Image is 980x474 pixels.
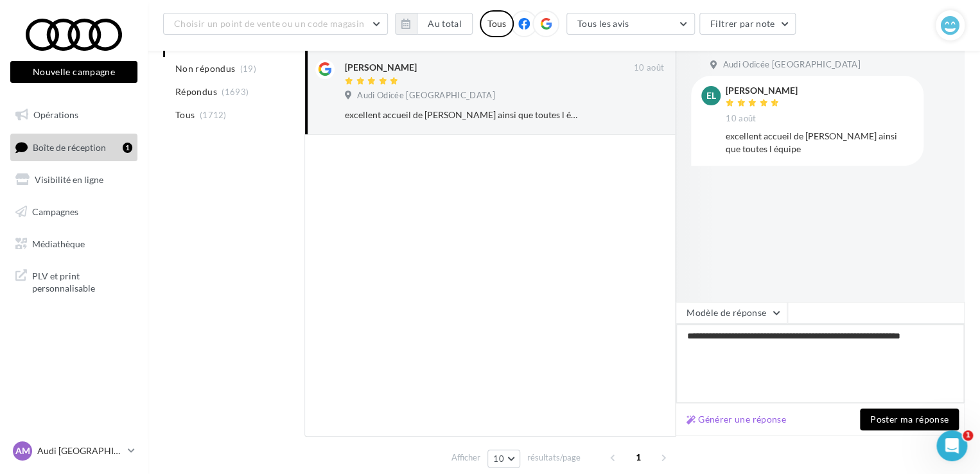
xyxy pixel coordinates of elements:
span: el [706,89,716,102]
span: 10 août [726,113,756,125]
span: 10 août [634,62,664,74]
span: 1 [628,447,649,468]
button: Poster ma réponse [860,408,959,430]
span: 1 [963,430,973,441]
span: Afficher [451,452,480,464]
a: Visibilité en ligne [8,166,140,193]
a: AM Audi [GEOGRAPHIC_DATA] [10,439,137,463]
div: excellent accueil de [PERSON_NAME] ainsi que toutes l équipe [726,130,913,155]
button: 10 [487,450,520,468]
a: PLV et print personnalisable [8,262,140,300]
span: Opérations [33,109,78,120]
button: Ignorer [622,106,664,124]
button: Filtrer par note [699,13,796,35]
button: Au total [395,13,473,35]
button: Générer une réponse [681,412,791,427]
iframe: Intercom live chat [936,430,967,461]
div: excellent accueil de [PERSON_NAME] ainsi que toutes l équipe [345,109,581,121]
button: Au total [417,13,473,35]
span: Audi Odicée [GEOGRAPHIC_DATA] [357,90,494,101]
div: [PERSON_NAME] [726,86,798,95]
span: 10 [493,453,504,464]
p: Audi [GEOGRAPHIC_DATA] [37,444,123,457]
span: Audi Odicée [GEOGRAPHIC_DATA] [722,59,860,71]
span: Tous [175,109,195,121]
button: Choisir un point de vente ou un code magasin [163,13,388,35]
span: (19) [240,64,256,74]
div: [PERSON_NAME] [345,61,417,74]
span: (1693) [222,87,249,97]
a: Médiathèque [8,231,140,258]
div: 1 [123,143,132,153]
a: Campagnes [8,198,140,225]
span: Choisir un point de vente ou un code magasin [174,18,364,29]
span: PLV et print personnalisable [32,267,132,295]
span: (1712) [200,110,227,120]
span: Campagnes [32,206,78,217]
span: résultats/page [527,452,581,464]
button: Tous les avis [566,13,695,35]
span: Boîte de réception [33,141,106,152]
span: Médiathèque [32,238,85,249]
a: Boîte de réception1 [8,134,140,161]
span: Tous les avis [577,18,629,29]
button: Nouvelle campagne [10,61,137,83]
span: Visibilité en ligne [35,174,103,185]
span: Répondus [175,85,217,98]
a: Opérations [8,101,140,128]
button: Modèle de réponse [676,302,787,324]
div: Tous [480,10,514,37]
span: AM [15,444,30,457]
span: Non répondus [175,62,235,75]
